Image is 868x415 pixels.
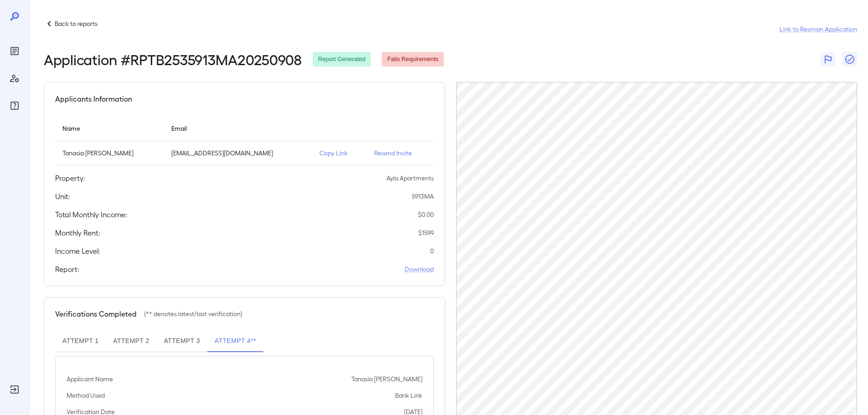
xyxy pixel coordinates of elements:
[7,44,22,58] div: Reports
[430,246,434,256] p: 0
[157,330,207,352] button: Attempt 3
[319,149,360,158] p: Copy Link
[842,52,857,67] button: Close Report
[106,330,156,352] button: Attempt 2
[55,227,100,238] h5: Monthly Rent:
[821,52,835,67] button: Flag Report
[418,210,434,219] p: $ 0.00
[386,174,434,183] p: Ayla Apartments
[171,149,305,158] p: [EMAIL_ADDRESS][DOMAIN_NAME]
[405,265,434,274] a: Download
[7,98,22,113] div: FAQ
[55,191,70,202] h5: Unit:
[55,264,79,275] h5: Report:
[382,55,444,64] span: Fails Requirements
[351,374,422,384] p: Tanasia [PERSON_NAME]
[144,309,242,318] p: (** denotes latest/last verification)
[207,330,263,352] button: Attempt 4**
[55,93,132,104] h5: Applicants Information
[44,51,302,67] h2: Application # RPTB2535913MA20250908
[164,115,312,141] th: Email
[55,209,127,220] h5: Total Monthly Income:
[55,115,434,165] table: simple table
[7,382,22,397] div: Log Out
[55,308,137,319] h5: Verifications Completed
[395,391,422,400] p: Bank Link
[55,19,98,28] p: Back to reports
[55,115,164,141] th: Name
[67,374,113,384] p: Applicant Name
[62,149,157,158] p: Tanasia [PERSON_NAME]
[313,55,371,64] span: Report Generated
[374,149,426,158] p: Resend Invite
[55,246,100,256] h5: Income Level:
[67,391,105,400] p: Method Used
[7,71,22,86] div: Manage Users
[418,228,434,237] p: $ 1599
[55,173,85,184] h5: Property:
[55,330,106,352] button: Attempt 1
[412,192,434,201] p: 5913MA
[780,25,857,34] a: Link to Resman Application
